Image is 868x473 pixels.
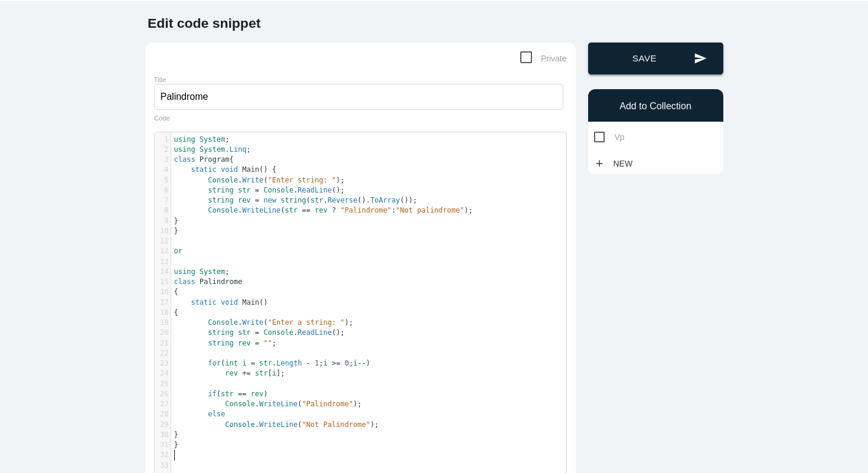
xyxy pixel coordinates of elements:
span: { [174,308,178,317]
span: string [208,339,233,347]
div: 21 [155,338,171,348]
span: Console [208,206,238,214]
div: 19 [155,318,171,328]
span: class [174,278,195,286]
span: System [200,268,225,276]
span: Program [200,155,230,164]
span: str [221,390,234,398]
span: "Not palindrome" [396,206,464,214]
span: - [306,359,311,367]
span: ; [174,268,230,276]
span: ; [174,339,277,347]
span: "Palindrome" [302,400,353,408]
div: 29 [155,420,171,430]
span: . ( ); [174,318,354,327]
span: . (); [174,186,345,194]
span: Private [520,51,567,66]
div: 7 [155,195,171,205]
a: addNew [594,153,639,174]
span: 1 [315,359,319,367]
span: Reverse [328,196,358,204]
div: 16 [155,287,171,297]
label: Code [154,115,170,122]
div: 5 [155,175,171,185]
span: i [242,359,246,367]
div: 12 [155,246,171,256]
span: Console [225,400,255,408]
div: 24 [155,368,171,379]
div: 32 [155,450,171,460]
span: "Enter a string: " [267,318,344,327]
div: 17 [155,298,171,308]
span: str [311,196,324,204]
span: Console [263,186,293,194]
span: ( ) [174,390,268,398]
i: send [694,43,707,74]
div: 2 [155,145,171,155]
div: 6 [155,185,171,195]
div: 15 [155,277,171,287]
span: Linq [229,145,246,154]
span: . ( ); [174,420,379,429]
span: rev [225,369,238,377]
span: or [174,247,182,255]
span: static [191,165,216,174]
span: string [208,196,233,204]
span: string [208,186,233,194]
span: int [225,359,238,367]
span: { [174,155,234,164]
div: 26 [155,389,171,399]
span: string [208,328,233,337]
span: "Enter string: " [267,176,336,184]
span: for [208,359,221,367]
span: ( . (). ()); [174,196,417,204]
span: -- [357,359,366,367]
div: 11 [155,236,171,246]
span: WriteLine [242,206,280,214]
div: 14 [155,267,171,277]
span: void [221,165,238,174]
span: . ( ); [174,400,362,408]
span: >= [332,359,340,367]
span: = [255,339,259,347]
span: . (); [174,328,345,337]
span: "Not Palindrome" [302,420,370,429]
div: 10 [155,226,171,236]
span: . ( ); [174,176,345,184]
div: 8 [155,205,171,216]
label: Title [154,76,167,83]
span: Console [225,420,255,429]
span: static [191,298,216,306]
div: 23 [155,358,171,368]
span: { [174,288,178,296]
span: Vp [594,130,625,145]
span: Main [242,298,259,306]
span: ? [332,206,336,214]
span: ReadLine [298,186,332,194]
span: using [174,135,195,143]
span: Console [208,176,238,184]
div: 9 [155,216,171,226]
span: ; [174,135,230,143]
span: Write [242,318,263,327]
span: "" [263,339,272,347]
div: 33 [155,461,171,471]
div: 25 [155,379,171,389]
span: () { [174,165,277,174]
span: else [208,410,225,418]
span: } [174,430,178,439]
span: Palindrome [200,278,242,286]
span: = [255,196,259,204]
span: = [255,186,259,194]
span: } [174,217,178,225]
span: . ; [174,145,251,154]
span: Console [263,328,293,337]
span: WriteLine [259,420,298,429]
div: 28 [155,409,171,419]
span: == [302,206,310,214]
span: str [259,359,272,367]
span: . ( : ); [174,206,473,214]
span: using [174,145,195,154]
span: Write [242,176,263,184]
span: str [285,206,298,214]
